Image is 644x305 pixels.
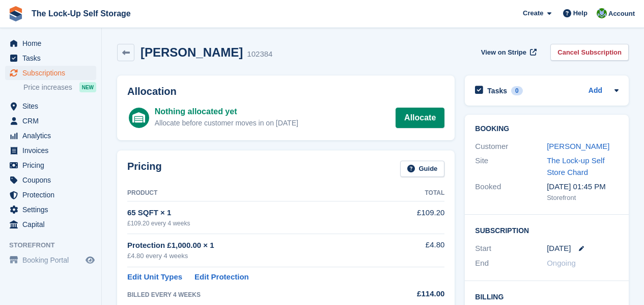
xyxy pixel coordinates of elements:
[475,225,619,235] h2: Subscription
[23,83,72,92] span: Price increases
[5,173,96,187] a: menu
[127,290,386,299] div: BILLED EVERY 4 WEEKS
[5,51,96,65] a: menu
[8,6,23,21] img: stora-icon-8386f47178a22dfd0bd8f6a31ec36ba5ce8667c1dd55bd0f319d3a0aa187defe.svg
[22,99,83,113] span: Sites
[5,99,96,113] a: menu
[5,114,96,128] a: menu
[5,36,96,50] a: menu
[608,9,635,19] span: Account
[487,86,507,95] h2: Tasks
[481,47,526,58] span: View on Stripe
[475,291,619,301] h2: Billing
[475,243,547,255] div: Start
[386,288,444,300] div: £114.00
[84,254,96,266] a: Preview store
[550,44,629,61] a: Cancel Subscription
[589,85,602,97] a: Add
[247,48,272,60] div: 102384
[523,8,543,18] span: Create
[573,8,587,18] span: Help
[22,129,83,143] span: Analytics
[127,207,386,219] div: 65 SQFT × 1
[511,86,523,95] div: 0
[400,161,445,177] a: Guide
[547,259,576,267] span: Ongoing
[22,217,83,232] span: Capital
[141,45,243,59] h2: [PERSON_NAME]
[597,8,607,18] img: Andrew Beer
[127,86,444,97] h2: Allocation
[127,240,386,251] div: Protection £1,000.00 × 1
[22,114,83,128] span: CRM
[127,251,386,261] div: £4.80 every 4 weeks
[9,240,101,250] span: Storefront
[477,44,539,61] a: View on Stripe
[22,202,83,217] span: Settings
[127,271,182,283] a: Edit Unit Types
[5,253,96,267] a: menu
[22,158,83,172] span: Pricing
[22,253,83,267] span: Booking Portal
[155,118,298,129] div: Allocate before customer moves in on [DATE]
[22,51,83,65] span: Tasks
[5,188,96,202] a: menu
[475,258,547,269] div: End
[547,142,609,150] a: [PERSON_NAME]
[475,125,619,133] h2: Booking
[547,243,571,255] time: 2025-08-26 00:00:00 UTC
[547,181,619,193] div: [DATE] 01:45 PM
[5,66,96,80] a: menu
[5,202,96,217] a: menu
[155,106,298,118] div: Nothing allocated yet
[127,185,386,201] th: Product
[475,155,547,178] div: Site
[5,158,96,172] a: menu
[127,219,386,228] div: £109.20 every 4 weeks
[386,201,444,234] td: £109.20
[386,185,444,201] th: Total
[475,141,547,152] div: Customer
[194,271,249,283] a: Edit Protection
[22,66,83,80] span: Subscriptions
[22,143,83,158] span: Invoices
[396,108,444,128] a: Allocate
[5,129,96,143] a: menu
[547,193,619,203] div: Storefront
[5,143,96,158] a: menu
[5,217,96,232] a: menu
[79,82,96,92] div: NEW
[475,181,547,202] div: Booked
[22,36,83,50] span: Home
[23,82,96,93] a: Price increases NEW
[22,173,83,187] span: Coupons
[27,5,135,22] a: The Lock-Up Self Storage
[22,188,83,202] span: Protection
[127,161,162,177] h2: Pricing
[547,156,604,176] a: The Lock-up Self Store Chard
[386,234,444,267] td: £4.80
